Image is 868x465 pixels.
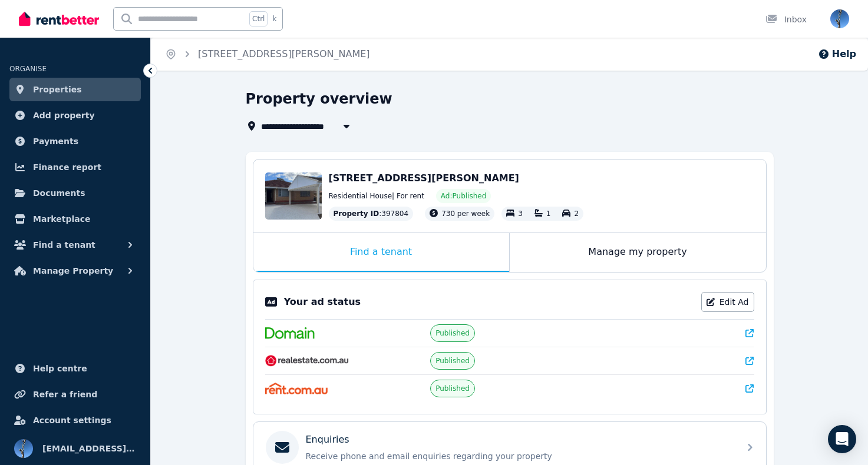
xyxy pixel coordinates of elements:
[9,233,141,257] button: Find a tenant
[830,9,849,28] img: donelks@bigpond.com
[265,383,328,394] img: Rent.com.au
[441,191,486,201] span: Ad: Published
[518,210,523,218] span: 3
[9,78,141,101] a: Properties
[306,450,732,462] p: Receive phone and email enquiries regarding your property
[9,207,141,231] a: Marketplace
[33,82,82,97] span: Properties
[33,264,113,278] span: Manage Property
[33,238,95,252] span: Find a tenant
[33,361,87,376] span: Help centre
[441,210,490,218] span: 730 per week
[42,441,136,456] span: [EMAIL_ADDRESS][DOMAIN_NAME]
[9,259,141,283] button: Manage Property
[334,209,379,218] span: Property ID
[9,408,141,432] a: Account settings
[9,129,141,153] a: Payments
[198,48,370,59] a: [STREET_ADDRESS][PERSON_NAME]
[546,210,551,218] span: 1
[818,47,856,61] button: Help
[435,384,470,393] span: Published
[9,155,141,179] a: Finance report
[828,425,856,453] div: Open Intercom Messenger
[701,292,754,312] a: Edit Ad
[33,413,111,427] span: Account settings
[14,439,33,458] img: donelks@bigpond.com
[329,172,519,184] span: [STREET_ADDRESS][PERSON_NAME]
[265,327,315,339] img: Domain.com.au
[33,160,101,174] span: Finance report
[33,212,90,226] span: Marketplace
[265,355,349,367] img: RealEstate.com.au
[329,191,424,201] span: Residential House | For rent
[284,295,361,309] p: Your ad status
[33,387,97,401] span: Refer a friend
[19,10,99,28] img: RentBetter
[253,233,509,272] div: Find a tenant
[272,14,276,24] span: k
[33,108,95,122] span: Add property
[329,207,414,221] div: : 397804
[435,328,470,338] span: Published
[510,233,766,272] div: Manage my property
[765,14,807,25] div: Inbox
[33,134,78,148] span: Payments
[246,89,392,108] h1: Property overview
[9,104,141,127] a: Add property
[9,65,47,73] span: ORGANISE
[9,357,141,380] a: Help centre
[249,11,268,26] span: Ctrl
[9,181,141,205] a: Documents
[33,186,85,200] span: Documents
[435,356,470,366] span: Published
[574,210,579,218] span: 2
[151,38,384,71] nav: Breadcrumb
[9,383,141,406] a: Refer a friend
[306,433,349,447] p: Enquiries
